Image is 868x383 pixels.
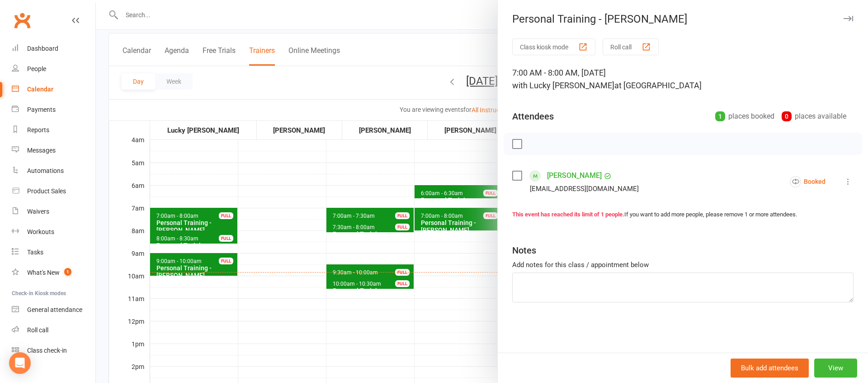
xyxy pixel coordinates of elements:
div: Product Sales [27,187,66,195]
a: Tasks [12,242,95,263]
div: Personal Training - [PERSON_NAME] [498,13,868,25]
div: 7:00 AM - 8:00 AM, [DATE] [512,67,854,92]
button: View [814,359,857,378]
a: Calendar [12,79,95,100]
div: Open Intercom Messenger [9,352,31,374]
a: [PERSON_NAME] [547,168,602,183]
div: places booked [715,110,774,123]
div: places available [782,110,846,123]
div: 1 [715,111,725,121]
strong: This event has reached its limit of 1 people. [512,211,624,218]
div: 0 [782,111,792,121]
span: at [GEOGRAPHIC_DATA] [614,81,702,90]
div: What's New [27,269,60,276]
a: Reports [12,120,95,140]
div: Attendees [512,110,554,123]
a: Roll call [12,320,95,340]
div: Add notes for this class / appointment below [512,259,854,270]
div: Roll call [27,326,48,334]
a: General attendance kiosk mode [12,300,95,320]
span: with Lucky [PERSON_NAME] [512,81,614,90]
div: [EMAIL_ADDRESS][DOMAIN_NAME] [530,183,639,195]
a: What's New1 [12,263,95,283]
div: People [27,65,46,72]
a: Class kiosk mode [12,340,95,361]
div: Reports [27,126,49,134]
a: Product Sales [12,181,95,201]
span: 1 [64,268,71,276]
button: Bulk add attendees [731,359,809,378]
a: Workouts [12,222,95,242]
div: Dashboard [27,45,58,52]
div: Waivers [27,208,49,215]
a: Dashboard [12,38,95,59]
div: Payments [27,106,56,113]
div: Notes [512,244,536,257]
a: Messages [12,140,95,161]
div: General attendance [27,306,82,313]
div: If you want to add more people, please remove 1 or more attendees. [512,210,854,220]
div: Tasks [27,249,43,256]
a: Automations [12,161,95,181]
div: Automations [27,167,64,174]
a: People [12,59,95,79]
button: Class kiosk mode [512,38,595,55]
a: Waivers [12,201,95,222]
a: Payments [12,100,95,120]
div: Calendar [27,86,53,93]
div: Booked [790,176,826,187]
button: Roll call [603,38,659,55]
div: Workouts [27,228,54,235]
a: Clubworx [11,9,33,32]
div: Class check-in [27,347,67,354]
div: Messages [27,147,56,154]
